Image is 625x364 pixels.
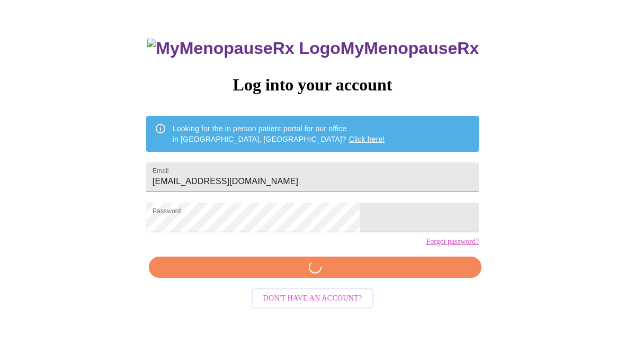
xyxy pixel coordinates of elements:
[147,39,340,59] img: MyMenopauseRx Logo
[252,289,374,310] button: Don't have an account?
[249,294,377,303] a: Don't have an account?
[146,76,479,95] h3: Log into your account
[263,293,362,306] span: Don't have an account?
[147,39,479,59] h3: MyMenopauseRx
[349,135,385,144] a: Click here!
[173,120,385,149] div: Looking for the in person patient portal for our office in [GEOGRAPHIC_DATA], [GEOGRAPHIC_DATA]?
[426,238,479,247] a: Forgot password?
